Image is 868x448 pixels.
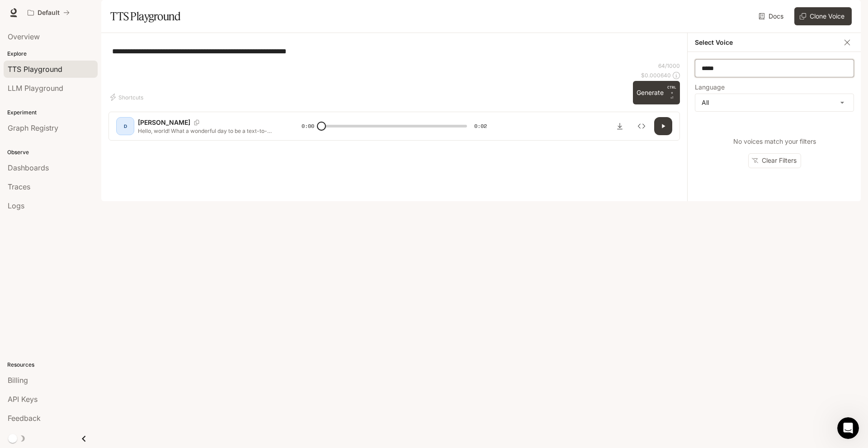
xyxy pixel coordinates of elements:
button: All workspaces [24,4,74,22]
div: All [695,94,854,111]
p: Language [695,84,725,90]
p: 64 / 1000 [658,62,680,70]
p: $ 0.000640 [641,71,671,79]
button: Copy Voice ID [190,120,203,125]
p: ⏎ [667,85,676,101]
p: CTRL + [667,85,676,95]
p: [PERSON_NAME] [138,118,190,127]
p: Hello, world! What a wonderful day to be a text-to-speech model! [138,127,280,135]
button: Clear Filters [748,153,801,168]
button: GenerateCTRL +⏎ [633,81,680,104]
button: Download audio [611,117,629,135]
a: Docs [757,7,787,25]
button: Shortcuts [108,90,147,104]
span: 0:00 [302,122,314,131]
button: Clone Voice [794,7,852,25]
p: Default [38,9,60,17]
h1: TTS Playground [110,7,180,25]
iframe: Intercom live chat [837,417,859,439]
span: 0:02 [474,122,487,131]
p: No voices match your filters [733,137,816,146]
button: Inspect [632,117,651,135]
div: D [118,119,132,133]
